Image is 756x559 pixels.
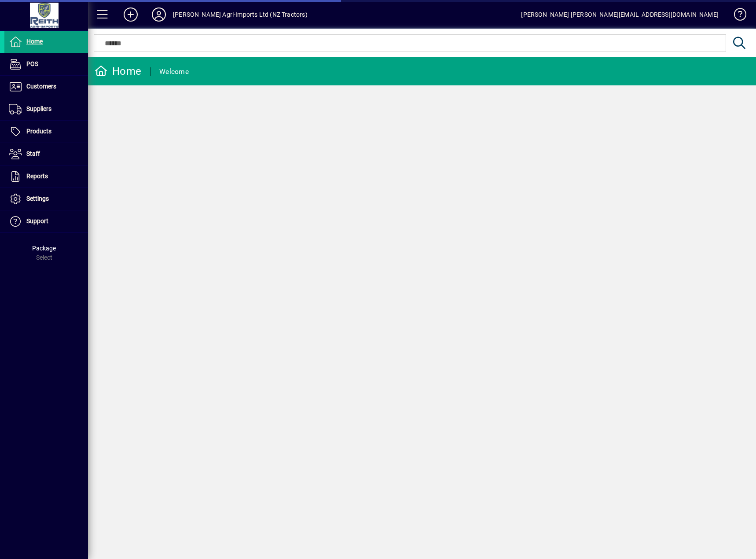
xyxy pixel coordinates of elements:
[145,7,173,22] button: Profile
[95,64,141,78] div: Home
[4,210,88,232] a: Support
[4,188,88,210] a: Settings
[4,98,88,120] a: Suppliers
[26,60,38,67] span: POS
[173,7,308,22] div: [PERSON_NAME] Agri-Imports Ltd (NZ Tractors)
[26,38,43,45] span: Home
[521,7,719,22] div: [PERSON_NAME] [PERSON_NAME][EMAIL_ADDRESS][DOMAIN_NAME]
[26,105,51,112] span: Suppliers
[4,143,88,165] a: Staff
[4,53,88,75] a: POS
[32,245,56,252] span: Package
[727,2,745,30] a: Knowledge Base
[117,7,145,22] button: Add
[4,76,88,98] a: Customers
[26,217,48,224] span: Support
[26,128,51,135] span: Products
[4,121,88,143] a: Products
[26,195,49,202] span: Settings
[26,173,48,180] span: Reports
[26,83,56,90] span: Customers
[4,165,88,188] a: Reports
[26,150,40,157] span: Staff
[159,65,189,79] div: Welcome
